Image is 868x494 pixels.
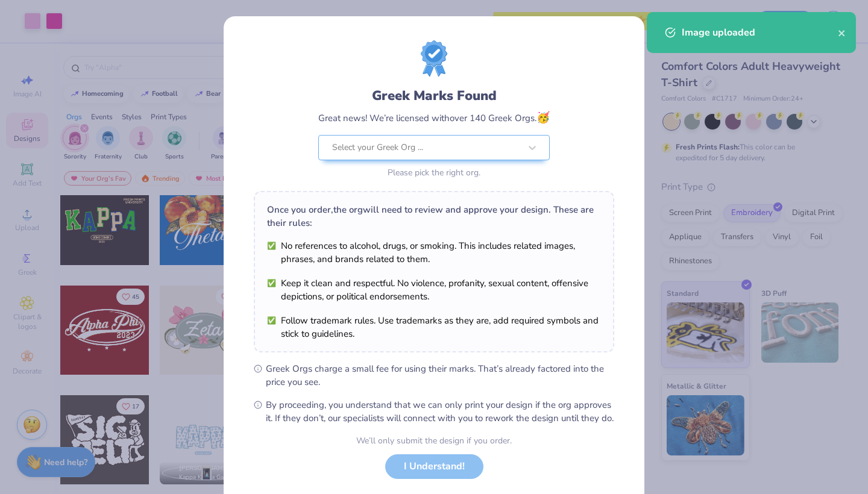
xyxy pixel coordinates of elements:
[838,25,846,40] button: close
[267,239,601,266] li: No references to alcohol, drugs, or smoking. This includes related images, phrases, and brands re...
[356,434,512,447] div: We’ll only submit the design if you order.
[536,110,550,125] span: 🥳
[682,25,838,40] div: Image uploaded
[267,314,601,340] li: Follow trademark rules. Use trademarks as they are, add required symbols and stick to guidelines.
[318,110,550,126] div: Great news! We’re licensed with over 140 Greek Orgs.
[266,362,614,389] span: Greek Orgs charge a small fee for using their marks. That’s already factored into the price you see.
[266,398,614,425] span: By proceeding, you understand that we can only print your design if the org approves it. If they ...
[421,40,447,77] img: license-marks-badge.png
[267,203,601,230] div: Once you order, the org will need to review and approve your design. These are their rules:
[267,277,601,303] li: Keep it clean and respectful. No violence, profanity, sexual content, offensive depictions, or po...
[318,86,550,105] div: Greek Marks Found
[318,166,550,179] div: Please pick the right org.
